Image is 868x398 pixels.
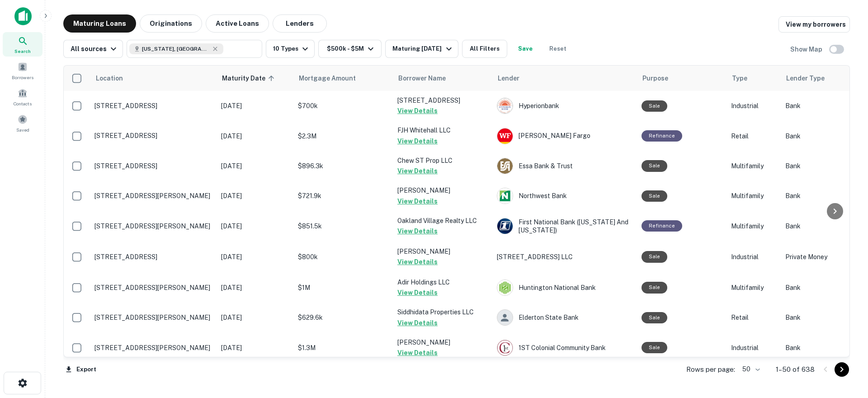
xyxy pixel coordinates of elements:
[497,98,513,114] img: picture
[3,32,42,57] a: Search
[497,280,632,296] div: Huntington National Bank
[3,111,42,135] a: Saved
[732,73,747,84] span: Type
[785,161,858,171] p: Bank
[94,344,212,352] p: [STREET_ADDRESS][PERSON_NAME]
[497,280,513,295] img: picture
[785,101,858,111] p: Bank
[3,85,42,109] a: Contacts
[397,347,438,358] button: View Details
[94,222,212,230] p: [STREET_ADDRESS][PERSON_NAME]
[497,158,513,174] img: picture
[94,162,212,170] p: [STREET_ADDRESS]
[217,66,293,91] th: Maturity Date
[397,246,488,256] p: [PERSON_NAME]
[397,277,488,287] p: Adir Holdings LLC
[12,74,33,81] span: Borrowers
[739,363,761,376] div: 50
[63,14,136,33] button: Maturing Loans
[206,14,269,33] button: Active Loans
[14,7,32,25] img: capitalize-icon.png
[94,102,212,110] p: [STREET_ADDRESS]
[397,216,488,226] p: Oakland Village Realty LLC
[497,340,632,356] div: 1ST Colonial Community Bank
[498,73,519,84] span: Lender
[637,66,726,91] th: Purpose
[731,101,776,111] p: Industrial
[642,251,667,262] div: Sale
[785,313,858,322] p: Bank
[221,191,289,201] p: [DATE]
[221,313,289,322] p: [DATE]
[221,252,289,262] p: [DATE]
[642,100,667,112] div: Sale
[397,317,438,328] button: View Details
[90,66,217,91] th: Location
[397,226,438,237] button: View Details
[393,66,492,91] th: Borrower Name
[686,364,735,375] p: Rows per page:
[222,73,277,84] span: Maturity Date
[731,191,776,201] p: Multifamily
[397,105,438,116] button: View Details
[785,283,858,293] p: Bank
[16,126,29,133] span: Saved
[397,196,438,207] button: View Details
[298,191,388,201] p: $721.9k
[293,66,393,91] th: Mortgage Amount
[140,14,202,33] button: Originations
[497,309,632,326] div: Elderton State Bank
[786,73,825,84] span: Lender Type
[392,43,454,54] div: Maturing [DATE]
[397,166,438,176] button: View Details
[298,283,388,293] p: $1M
[731,283,776,293] p: Multifamily
[731,313,776,322] p: Retail
[835,362,849,377] button: Go to next page
[221,161,289,171] p: [DATE]
[642,160,667,171] div: Sale
[731,161,776,171] p: Multifamily
[731,131,776,141] p: Retail
[318,40,382,58] button: $500k - $5M
[497,340,513,355] img: picture
[221,283,289,293] p: [DATE]
[221,343,289,353] p: [DATE]
[642,73,668,84] span: Purpose
[298,131,388,141] p: $2.3M
[398,73,446,84] span: Borrower Name
[273,14,327,33] button: Lenders
[71,43,119,54] div: All sources
[14,100,32,107] span: Contacts
[397,287,438,298] button: View Details
[94,253,212,261] p: [STREET_ADDRESS]
[642,342,667,353] div: Sale
[781,66,862,91] th: Lender Type
[221,101,289,111] p: [DATE]
[397,337,488,347] p: [PERSON_NAME]
[94,284,212,292] p: [STREET_ADDRESS][PERSON_NAME]
[776,364,815,375] p: 1–50 of 638
[511,40,540,58] button: Save your search to get updates of matches that match your search criteria.
[397,307,488,317] p: Siddhidata Properties LLC
[642,130,682,142] div: This loan purpose was for refinancing
[397,256,438,267] button: View Details
[790,44,824,54] h6: Show Map
[642,282,667,293] div: Sale
[785,191,858,201] p: Bank
[3,58,42,83] a: Borrowers
[63,40,123,58] button: All sources
[492,66,637,91] th: Lender
[785,252,858,262] p: Private Money
[642,312,667,323] div: Sale
[497,158,632,174] div: Essa Bank & Trust
[397,136,438,147] button: View Details
[785,131,858,141] p: Bank
[397,156,488,166] p: Chew ST Prop LLC
[497,128,513,144] img: picture
[298,221,388,231] p: $851.5k
[397,95,488,105] p: [STREET_ADDRESS]
[497,188,632,204] div: Northwest Bank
